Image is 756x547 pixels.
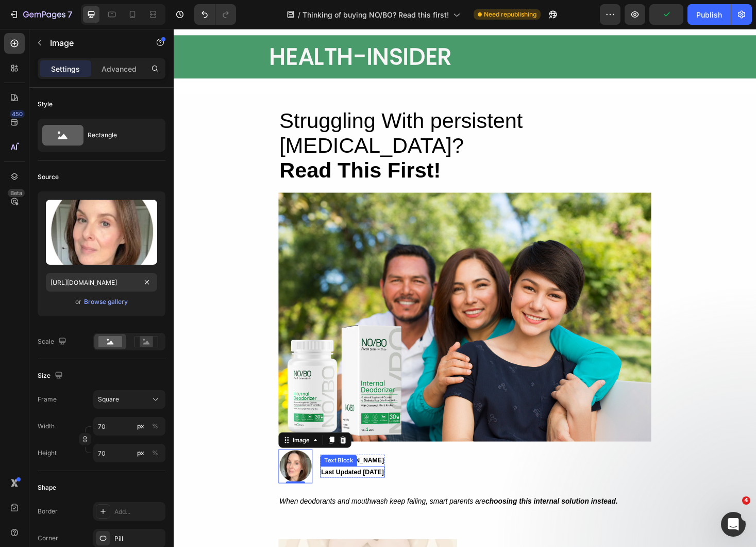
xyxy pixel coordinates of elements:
div: Border [38,507,58,516]
div: Browse gallery [84,297,128,307]
span: Need republishing [484,10,536,19]
p: 7 [68,8,72,21]
div: Pill [114,534,163,543]
input: px% [93,417,165,436]
div: Rectangle [88,123,150,147]
input: px% [93,444,165,462]
img: preview-image [46,200,157,265]
input: https://example.com/image.jpg [46,273,157,292]
div: Size [38,369,65,383]
div: Beta [8,189,25,197]
button: Browse gallery [83,297,128,307]
button: px [149,420,161,432]
label: Height [38,448,57,458]
span: Square [98,395,119,404]
div: % [152,448,158,458]
div: Publish [696,9,722,20]
p: Settings [51,63,80,74]
span: or [75,296,81,308]
div: px [137,448,144,458]
div: Undo/Redo [194,4,236,25]
button: % [135,420,147,432]
label: Width [38,422,55,431]
span: 4 [742,496,750,505]
label: Frame [38,395,57,404]
div: Corner [38,534,58,543]
div: Source [38,172,59,182]
button: px [149,447,161,459]
span: / [298,9,300,20]
div: Shape [38,483,56,492]
iframe: Design area [174,29,756,547]
button: % [135,447,147,459]
button: Square [93,390,165,409]
div: 450 [10,110,25,118]
div: Add... [114,507,163,517]
div: Scale [38,335,69,349]
p: Advanced [102,63,137,74]
span: Thinking of buying NO/BO? Read this first! [303,9,449,20]
p: Image [50,37,138,49]
div: px [137,422,144,431]
button: 7 [4,4,77,25]
button: Publish [687,4,731,25]
iframe: Intercom live chat [721,512,746,537]
strong: choosing this internal solution instead. [331,497,472,506]
div: % [152,422,158,431]
div: Style [38,100,53,109]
